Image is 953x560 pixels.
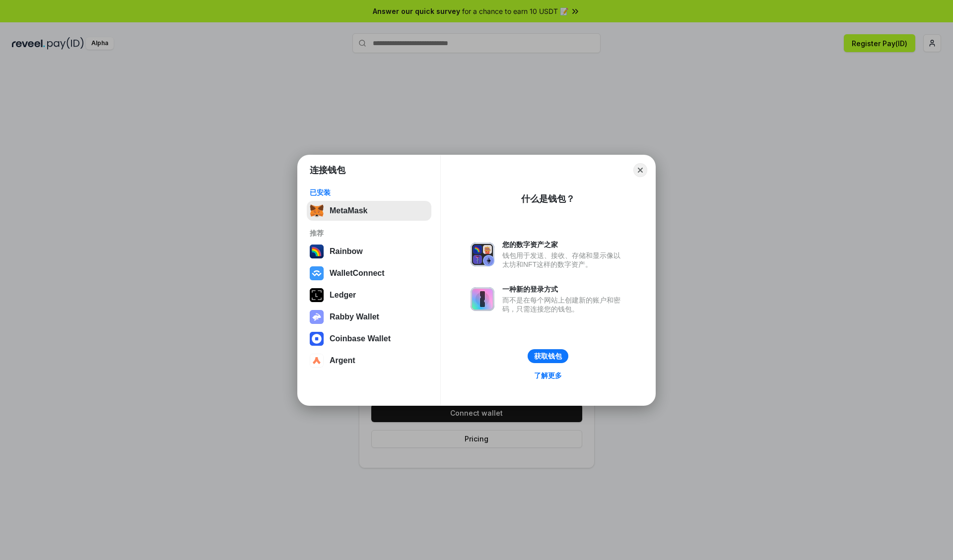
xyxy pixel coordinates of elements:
[330,206,367,215] div: MetaMask
[310,188,428,197] div: 已安装
[307,263,431,283] button: WalletConnect
[502,251,625,269] div: 钱包用于发送、接收、存储和显示像以太坊和NFT这样的数字资产。
[521,193,575,205] div: 什么是钱包？
[310,310,324,324] img: svg+xml,%3Csvg%20xmlns%3D%22http%3A%2F%2Fwww.w3.org%2F2000%2Fsvg%22%20fill%3D%22none%22%20viewBox...
[307,201,431,221] button: MetaMask
[528,349,568,363] button: 获取钱包
[330,356,355,365] div: Argent
[310,288,324,302] img: svg+xml,%3Csvg%20xmlns%3D%22http%3A%2F%2Fwww.w3.org%2F2000%2Fsvg%22%20width%3D%2228%22%20height%3...
[310,354,324,368] img: svg+xml,%3Csvg%20width%3D%2228%22%20height%3D%2228%22%20viewBox%3D%220%200%2028%2028%22%20fill%3D...
[471,243,494,266] img: svg+xml,%3Csvg%20xmlns%3D%22http%3A%2F%2Fwww.w3.org%2F2000%2Fsvg%22%20fill%3D%22none%22%20viewBox...
[310,204,324,218] img: svg+xml,%3Csvg%20fill%3D%22none%22%20height%3D%2233%22%20viewBox%3D%220%200%2035%2033%22%20width%...
[310,266,324,280] img: svg+xml,%3Csvg%20width%3D%2228%22%20height%3D%2228%22%20viewBox%3D%220%200%2028%2028%22%20fill%3D...
[307,351,431,371] button: Argent
[502,240,625,249] div: 您的数字资产之家
[330,291,356,300] div: Ledger
[471,287,494,311] img: svg+xml,%3Csvg%20xmlns%3D%22http%3A%2F%2Fwww.w3.org%2F2000%2Fsvg%22%20fill%3D%22none%22%20viewBox...
[307,285,431,305] button: Ledger
[528,369,568,382] a: 了解更多
[502,296,625,313] div: 而不是在每个网站上创建新的账户和密码，只需连接您的钱包。
[307,307,431,327] button: Rabby Wallet
[330,312,379,321] div: Rabby Wallet
[502,285,625,294] div: 一种新的登录方式
[307,242,431,261] button: Rainbow
[310,332,324,346] img: svg+xml,%3Csvg%20width%3D%2228%22%20height%3D%2228%22%20viewBox%3D%220%200%2028%2028%22%20fill%3D...
[310,164,345,176] h1: 连接钱包
[633,163,647,177] button: Close
[534,352,562,361] div: 获取钱包
[307,329,431,349] button: Coinbase Wallet
[310,229,428,238] div: 推荐
[534,371,562,380] div: 了解更多
[330,247,363,256] div: Rainbow
[330,269,385,278] div: WalletConnect
[330,334,391,343] div: Coinbase Wallet
[310,245,324,258] img: svg+xml,%3Csvg%20width%3D%22120%22%20height%3D%22120%22%20viewBox%3D%220%200%20120%20120%22%20fil...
